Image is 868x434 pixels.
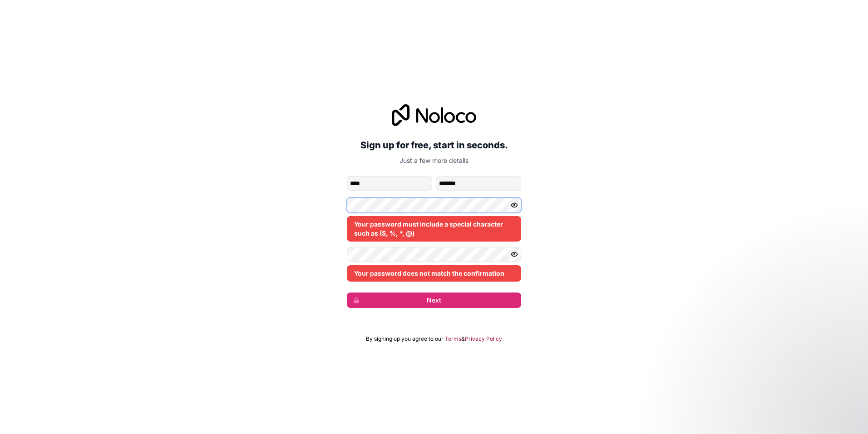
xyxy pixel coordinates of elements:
iframe: Intercom notifications message [686,366,868,429]
span: By signing up you agree to our [366,335,444,343]
input: Password [347,198,521,212]
input: given-name [347,176,432,191]
input: family-name [436,176,521,191]
a: Privacy Policy [465,335,502,343]
input: Confirm password [347,247,521,262]
div: Your password does not match the confirmation [347,265,521,282]
h2: Sign up for free, start in seconds. [347,137,521,153]
p: Just a few more details [347,156,521,165]
span: & [461,335,465,343]
a: Terms [445,335,461,343]
button: Next [347,293,521,308]
div: Your password must include a special character such as ($, %, *, @) [347,216,521,242]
